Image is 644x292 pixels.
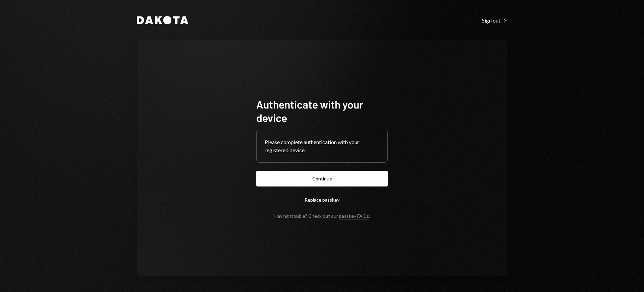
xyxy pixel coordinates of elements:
[256,97,388,124] h1: Authenticate with your device
[256,171,388,186] button: Continue
[482,17,507,24] div: Sign out
[265,138,379,154] div: Please complete authentication with your registered device.
[256,192,388,208] button: Replace passkey
[274,213,370,219] div: Having trouble? Check out our .
[482,16,507,24] a: Sign out
[339,213,369,219] a: passkey FAQs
